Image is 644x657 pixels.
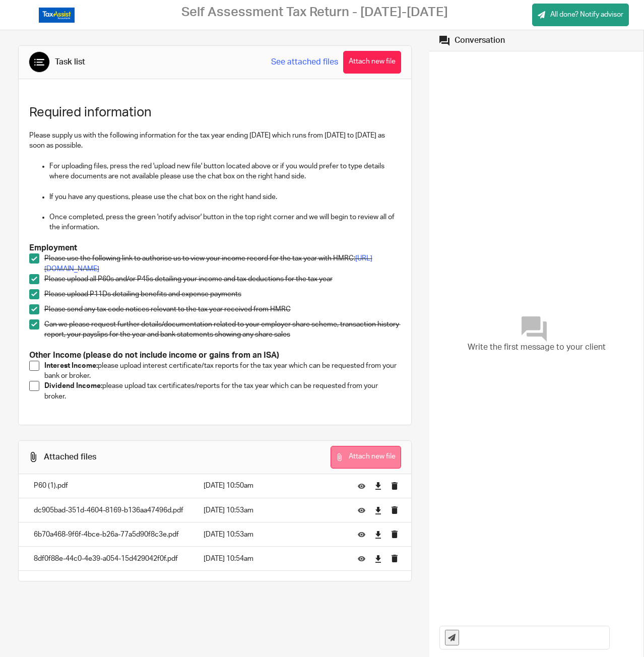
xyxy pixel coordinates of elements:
[34,554,183,564] p: 8df0f88e-44c0-4e39-a054-15d429042f0f.pdf
[55,57,85,68] div: Task list
[29,105,401,120] h1: Required information
[455,35,505,46] div: Conversation
[44,382,102,389] strong: Dividend Income:
[44,274,401,284] p: Please upload all P60s and/or P45s detailing your income and tax deductions for the tax year
[374,554,382,564] a: Download
[331,446,401,469] button: Attach new file
[29,130,401,151] p: Please supply us with the following information for the tax year ending [DATE] which runs from [D...
[181,5,448,20] h2: Self Assessment Tax Return - [DATE]-[DATE]
[34,530,183,540] p: 6b70a468-9f6f-4bce-b26a-77a5d90f8c3e.pdf
[343,51,401,74] button: Attach new file
[204,554,343,564] p: [DATE] 10:54am
[532,4,629,26] a: All done? Notify advisor
[49,161,401,182] p: For uploading files, press the red 'upload new file' button located above or if you would prefer ...
[34,481,183,491] p: P60 (1).pdf
[44,362,98,369] strong: Interest Income:
[44,361,401,381] p: please upload interest certificate/tax reports for the tax year which can be requested from your ...
[44,304,401,314] p: Please send any tax code notices relevant to the tax year received from HMRC
[29,351,279,359] strong: Other Income (please do not include income or gains from an ISA)
[550,10,623,20] span: All done? Notify advisor
[44,253,401,274] p: Please use the following link to authorise us to view your income record for the tax year with HMRC:
[374,505,382,515] a: Download
[468,342,606,353] span: Write the first message to your client
[44,381,401,402] p: please upload tax certificates/reports for the tax year which can be requested from your broker.
[49,212,401,233] p: Once completed, press the green 'notify advisor' button in the top right corner and we will begin...
[44,452,96,463] div: Attached files
[39,8,75,23] img: Logo_TaxAssistAccountants_FullColour_RGB.png
[204,505,343,515] p: [DATE] 10:53am
[374,530,382,540] a: Download
[34,505,183,515] p: dc905bad-351d-4604-8169-b136aa47496d.pdf
[204,481,343,491] p: [DATE] 10:50am
[204,530,343,540] p: [DATE] 10:53am
[29,244,77,252] strong: Employment
[271,56,338,68] a: See attached files
[44,319,401,340] p: Can we please request further details/documentation related to your employer share scheme, transa...
[44,255,372,272] a: [URL][DOMAIN_NAME]
[49,192,401,202] p: If you have any questions, please use the chat box on the right hand side.
[44,289,401,299] p: Please upload P11Ds detailing benefits and expense payments
[374,481,382,491] a: Download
